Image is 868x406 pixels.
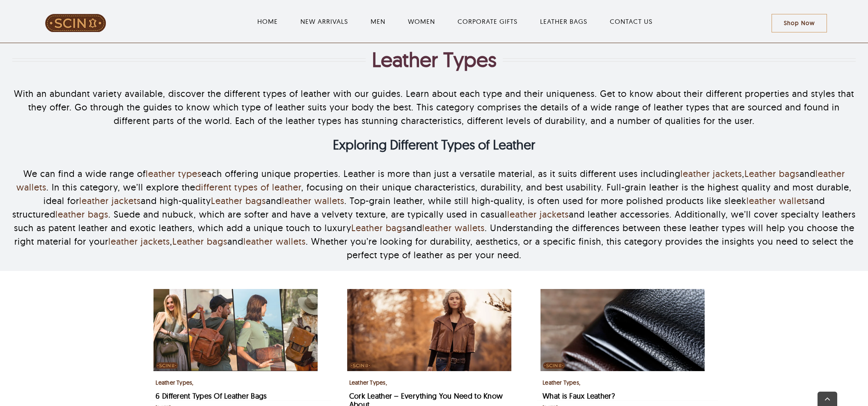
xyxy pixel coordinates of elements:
img: 6 Different Types Of Leather Bags [153,289,318,371]
a: leather jackets [507,209,569,220]
h1: Leather Types [372,47,497,72]
div: , [349,378,521,388]
a: Leather Types [349,379,386,386]
a: Leather Types [156,379,192,386]
a: leather jackets [79,195,141,206]
div: , [156,378,327,388]
img: LeatherSCIN [45,14,106,32]
a: CONTACT US [610,16,653,26]
a: Leather bags [744,168,799,179]
a: Leather bags [351,222,406,234]
a: Leather bags [211,195,266,206]
a: leather wallets [243,236,306,247]
span: Shop Now [784,20,815,27]
a: LeatherSCIN [45,13,106,21]
a: Cork Leather – Everything You Need to Know About [347,290,511,298]
a: What is Faux Leather? [543,391,615,401]
a: Leather Types [543,379,579,386]
a: different types of leather [195,181,301,193]
a: Shop Now [772,14,827,32]
img: what is faux leather [540,289,705,371]
a: leather jackets [108,236,170,247]
nav: Main Menu [139,8,771,34]
a: leather types [146,168,202,179]
a: NEW ARRIVALS [300,16,348,26]
strong: Exploring Different Types of Leather [333,136,535,153]
div: , [543,378,714,388]
a: leather jackets [680,168,742,179]
p: With an abundant variety available, discover the different types of leather with our guides. Lear... [12,87,856,128]
a: leather bags [55,209,108,220]
a: What is Faux Leather? [540,290,705,298]
a: CORPORATE GIFTS [458,16,518,26]
a: leather wallets [747,195,809,206]
p: We can find a wide range of each offering unique properties. Leather is more than just a versatil... [12,167,856,262]
a: leather wallets [16,168,845,193]
a: Leather bags [172,236,227,247]
a: leather wallets [422,222,485,234]
a: 6 Different Types Of Leather Bags [153,290,318,298]
a: WOMEN [408,16,435,26]
img: cork leather everything you need to know about blog [347,289,511,371]
a: HOME [257,16,278,26]
a: MEN [371,16,385,26]
a: leather wallets [282,195,344,206]
a: LEATHER BAGS [540,16,587,26]
a: 6 Different Types Of Leather Bags [156,391,267,401]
